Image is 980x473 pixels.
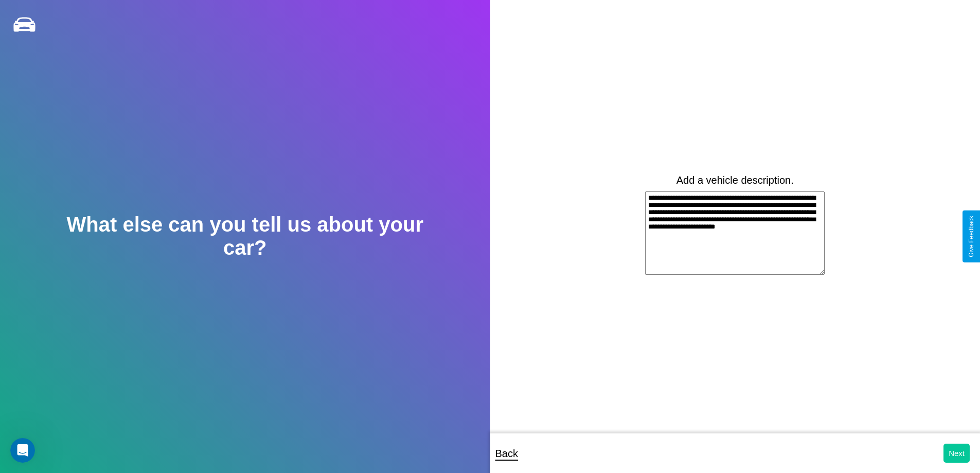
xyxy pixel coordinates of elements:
[943,444,970,463] button: Next
[10,438,35,463] iframe: Intercom live chat
[676,174,794,186] label: Add a vehicle description.
[968,216,975,257] div: Give Feedback
[49,213,441,259] h2: What else can you tell us about your car?
[495,444,518,463] p: Back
